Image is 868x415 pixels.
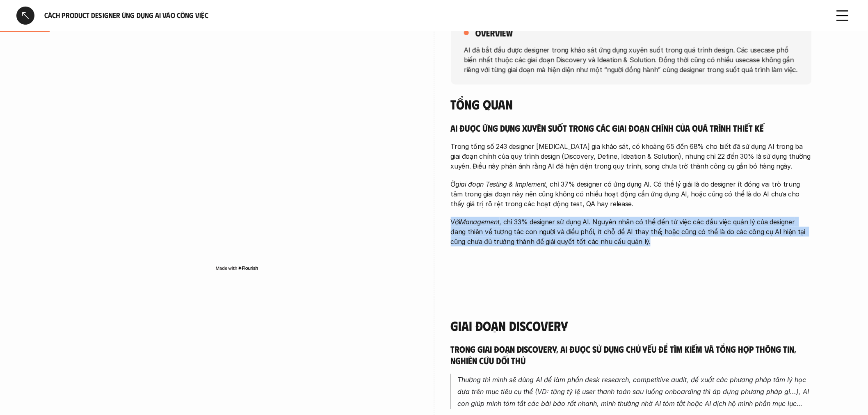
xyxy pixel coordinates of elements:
[44,11,824,20] h6: Cách Product Designer ứng dụng AI vào công việc
[451,179,812,209] p: Ở , chỉ 37% designer có ứng dụng AI. Có thể lý giải là do designer ít đóng vai trò trung tâm tron...
[475,27,513,39] h5: overview
[451,122,812,134] h5: AI được ứng dụng xuyên suốt trong các giai đoạn chính của quá trình thiết kế
[455,180,546,188] em: giai đoạn Testing & Implement
[451,141,812,171] p: Trong tổng số 243 designer [MEDICAL_DATA] gia khảo sát, có khoảng 65 đến 68% cho biết đã sử dụng ...
[215,265,258,271] img: Made with Flourish
[57,17,418,263] iframe: Interactive or visual content
[451,343,812,366] h5: Trong giai đoạn Discovery, AI được sử dụng chủ yếu để tìm kiếm và tổng hợp thông tin, nghiên cứu ...
[451,318,812,333] h4: Giai đoạn Discovery
[464,45,799,74] p: AI đã bắt đầu được designer trong khảo sát ứng dụng xuyên suốt trong quá trình design. Các usecas...
[451,217,812,246] p: Với , chỉ 33% designer sử dụng AI. Nguyên nhân có thể đến từ việc các đầu việc quản lý của design...
[460,218,500,226] em: Management
[451,96,812,112] h4: Tổng quan
[458,376,811,408] em: Thường thì mình sẽ dùng AI để làm phần desk research, competitive audit, đề xuất các phương pháp ...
